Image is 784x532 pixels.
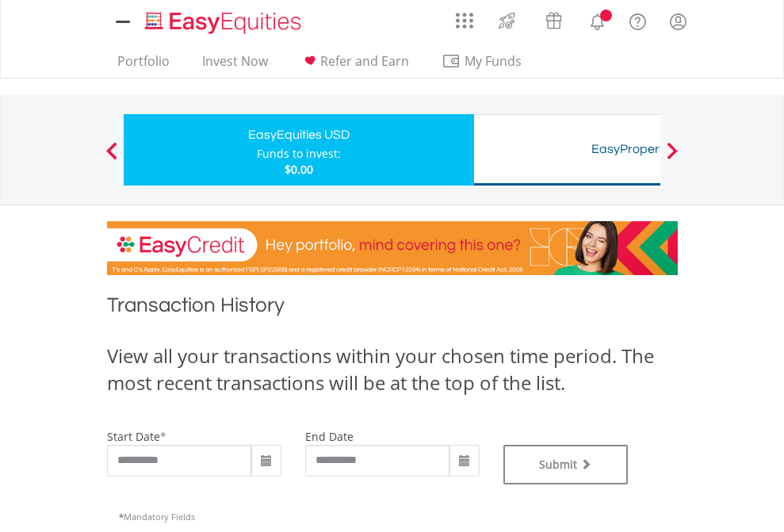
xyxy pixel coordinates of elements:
[257,146,341,162] div: Funds to invest:
[107,291,678,327] h1: Transaction History
[456,12,473,29] img: grid-menu-icon.svg
[133,124,465,146] div: EasyEquities USD
[142,10,308,36] img: EasyEquities_Logo.png
[656,150,688,166] button: Next
[294,53,415,78] a: Refer and Earn
[119,511,195,522] span: Mandatory Fields
[107,343,678,397] div: View all your transactions within your chosen time period. The most recent transactions will be a...
[494,8,520,33] img: thrive-v2.svg
[107,429,160,444] label: start date
[96,150,128,166] button: Previous
[442,51,545,71] span: My Funds
[139,4,308,36] a: Home page
[541,8,567,33] img: vouchers-v2.svg
[658,4,698,39] a: My Profile
[320,52,409,70] span: Refer and Earn
[530,4,577,33] a: Vouchers
[577,4,618,36] a: Notifications
[618,4,658,36] a: FAQ's and Support
[111,53,176,78] a: Portfolio
[196,53,274,78] a: Invest Now
[446,4,484,29] a: AppsGrid
[503,445,629,484] button: Submit
[107,221,678,275] img: EasyCredit Promotion Banner
[285,162,313,177] span: $0.00
[305,429,354,444] label: end date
